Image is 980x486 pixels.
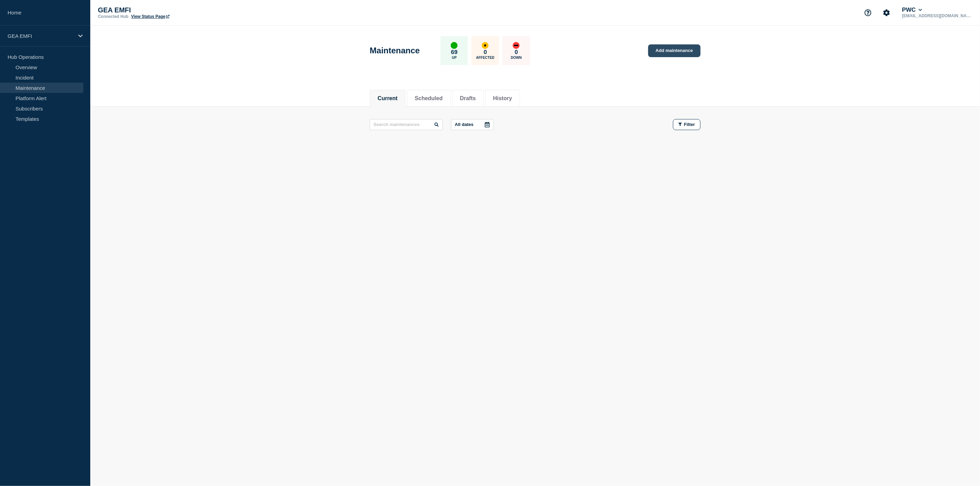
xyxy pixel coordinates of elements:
p: All dates [455,122,473,127]
button: Scheduled [415,95,443,102]
button: All dates [451,119,494,130]
input: Search maintenances [370,119,443,130]
button: Drafts [460,95,476,102]
div: down [513,42,520,49]
button: Account settings [879,6,894,20]
span: Filter [684,122,695,127]
div: up [451,42,458,49]
a: View Status Page [131,14,170,19]
p: 69 [451,49,458,56]
button: Current [378,95,398,102]
p: GEA EMFI [98,6,236,14]
p: Affected [476,56,494,60]
a: Add maintenance [648,44,701,57]
p: Down [511,56,522,60]
button: PWC [901,7,923,13]
p: [EMAIL_ADDRESS][DOMAIN_NAME] [901,13,972,18]
p: 0 [484,49,487,56]
button: Support [861,6,875,20]
p: GEA EMFI [8,33,74,39]
div: affected [482,42,489,49]
button: Filter [673,119,701,130]
button: History [493,95,512,102]
p: Up [452,56,457,60]
p: Connected Hub [98,14,129,19]
h1: Maintenance [370,46,420,55]
p: 0 [515,49,518,56]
